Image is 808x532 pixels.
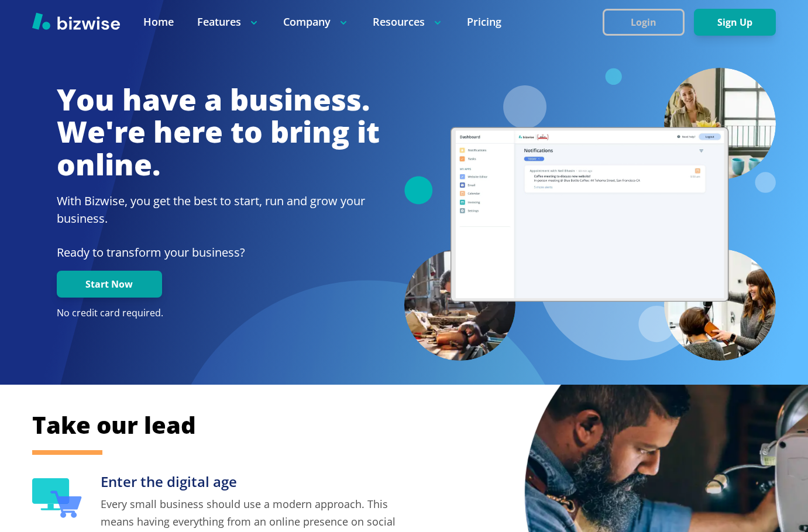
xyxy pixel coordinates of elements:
p: Ready to transform your business? [57,244,380,261]
p: Features [197,15,260,29]
a: Home [143,15,174,29]
a: Sign Up [694,17,776,28]
button: Sign Up [694,9,776,36]
img: Bizwise Logo [32,12,120,30]
a: Start Now [57,279,162,290]
a: Login [603,17,694,28]
p: Resources [373,15,443,29]
a: Pricing [467,15,501,29]
img: Enter the digital age Icon [32,478,82,518]
p: Company [283,15,349,29]
h1: You have a business. We're here to bring it online. [57,84,380,181]
h2: Take our lead [32,409,776,441]
h3: Enter the digital age [101,472,404,492]
p: No credit card required. [57,307,380,320]
h2: With Bizwise, you get the best to start, run and grow your business. [57,192,380,227]
button: Start Now [57,271,162,298]
button: Login [603,9,685,36]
